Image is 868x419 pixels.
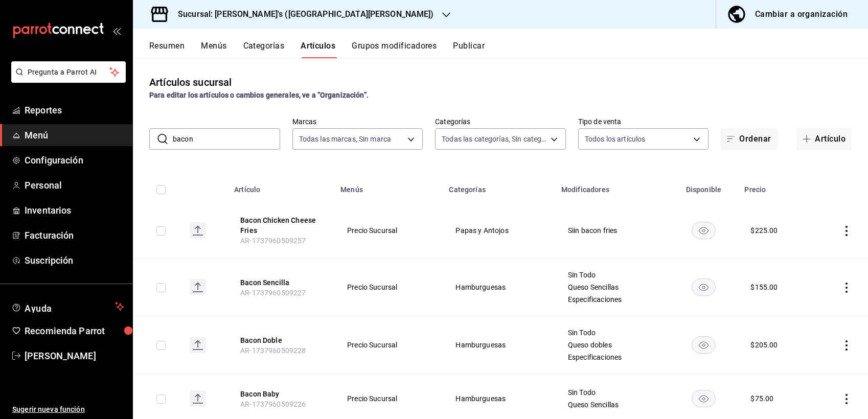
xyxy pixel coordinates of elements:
span: Facturación [25,228,124,242]
label: Tipo de venta [578,118,709,125]
label: Marcas [292,118,423,125]
div: Cambiar a organización [755,7,848,21]
button: actions [841,340,852,351]
button: availability-product [692,278,716,296]
span: Reportes [25,103,124,117]
th: Modificadores [555,170,669,203]
span: Queso dobles [568,341,656,348]
th: Precio [738,170,812,203]
button: Artículos [301,41,335,58]
span: AR-1737960509257 [240,237,306,245]
span: Precio Sucursal [347,395,430,402]
span: Especificaciones [568,296,656,303]
div: $ 155.00 [750,282,778,292]
span: Pregunta a Parrot AI [28,67,110,78]
button: Grupos modificadores [352,41,437,58]
div: navigation tabs [149,41,868,58]
button: open_drawer_menu [112,27,121,35]
button: Resumen [149,41,185,58]
button: actions [841,394,852,404]
span: Precio Sucursal [347,227,430,234]
h3: Sucursal: [PERSON_NAME]'s ([GEOGRAPHIC_DATA][PERSON_NAME]) [170,8,434,20]
button: edit-product-location [240,335,322,345]
button: Pregunta a Parrot AI [11,61,126,83]
th: Artículo [228,170,334,203]
span: Todas las categorías, Sin categoría [442,134,547,144]
span: Todos los artículos [585,134,646,144]
a: Pregunta a Parrot AI [7,74,126,85]
span: Queso Sencillas [568,401,656,408]
span: Hamburguesas [455,395,542,402]
span: AR-1737960509226 [240,400,306,408]
span: Configuración [25,153,124,167]
span: [PERSON_NAME] [25,349,124,363]
span: AR-1737960509227 [240,289,306,297]
button: Ordenar [721,128,777,150]
div: $ 75.00 [750,393,773,404]
span: Ayuda [25,300,111,313]
span: Todas las marcas, Sin marca [299,134,392,144]
span: Papas y Antojos [455,227,542,234]
div: Artículos sucursal [149,75,232,90]
th: Categorías [443,170,555,203]
div: $ 225.00 [750,225,778,236]
button: actions [841,226,852,236]
span: Queso Sencillas [568,284,656,291]
span: Inventarios [25,203,124,217]
span: Precio Sucursal [347,341,430,348]
button: edit-product-location [240,215,322,236]
span: Hamburguesas [455,284,542,291]
button: availability-product [692,222,716,239]
span: Menú [25,128,124,142]
input: Buscar artículo [173,129,280,149]
span: Recomienda Parrot [25,324,124,338]
span: Sin Todo [568,271,656,278]
button: edit-product-location [240,277,322,288]
button: Publicar [453,41,485,58]
span: Sin Todo [568,329,656,336]
span: Suscripción [25,253,124,267]
th: Disponible [669,170,738,203]
div: $ 205.00 [750,340,778,350]
label: Categorías [435,118,566,125]
button: Artículo [796,128,852,150]
span: Sugerir nueva función [12,404,124,415]
span: Hamburguesas [455,341,542,348]
span: Sin Todo [568,389,656,396]
button: availability-product [692,336,716,354]
button: availability-product [692,390,716,407]
button: edit-product-location [240,389,322,399]
span: Especificaciones [568,354,656,361]
th: Menús [334,170,443,203]
strong: Para editar los artículos o cambios generales, ve a “Organización”. [149,91,369,99]
button: Categorías [243,41,285,58]
span: Siin bacon fries [568,227,656,234]
span: Personal [25,178,124,192]
span: Precio Sucursal [347,284,430,291]
button: actions [841,283,852,293]
button: Menús [201,41,226,58]
span: AR-1737960509228 [240,346,306,355]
